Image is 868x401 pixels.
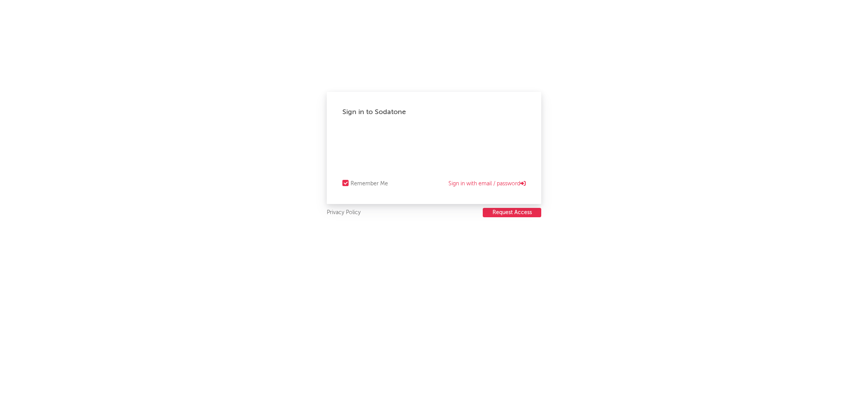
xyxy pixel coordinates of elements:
[327,208,361,218] a: Privacy Policy
[351,179,388,188] div: Remember Me
[448,179,526,188] a: Sign in with email / password
[342,107,526,117] div: Sign in to Sodatone
[483,208,541,217] button: Request Access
